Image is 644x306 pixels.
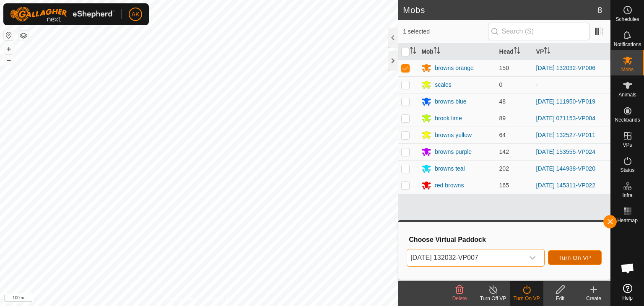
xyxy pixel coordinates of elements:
[435,80,452,89] div: scales
[435,114,462,123] div: brook lime
[499,182,509,189] span: 165
[533,44,610,60] th: VP
[499,65,509,71] span: 150
[435,181,464,190] div: red browns
[418,44,496,60] th: Mob
[620,168,634,173] span: Status
[499,98,506,105] span: 48
[4,55,14,65] button: –
[435,97,467,106] div: browns blue
[544,48,551,55] p-sorticon: Activate to sort
[510,295,543,302] div: Turn On VP
[496,44,533,60] th: Head
[524,249,541,266] div: dropdown trigger
[207,295,232,303] a: Contact Us
[409,236,602,244] h3: Choose Virtual Paddock
[536,65,595,71] a: [DATE] 132032-VP006
[4,44,14,54] button: +
[407,249,524,266] span: 2025-09-11 132032-VP007
[476,295,510,302] div: Turn Off VP
[435,148,472,156] div: browns purple
[618,92,636,97] span: Animals
[4,30,14,40] button: Reset Map
[403,27,488,36] span: 1 selected
[622,296,633,301] span: Help
[499,132,506,138] span: 64
[166,295,197,303] a: Privacy Policy
[452,296,467,301] span: Delete
[622,193,632,198] span: Infra
[435,64,474,73] div: browns orange
[533,76,610,93] td: -
[548,250,602,265] button: Turn On VP
[435,164,465,173] div: browns teal
[536,148,595,155] a: [DATE] 153555-VP024
[514,48,520,55] p-sorticon: Activate to sort
[10,7,115,22] img: Gallagher Logo
[614,42,641,47] span: Notifications
[577,295,610,302] div: Create
[434,48,440,55] p-sorticon: Activate to sort
[435,131,472,140] div: browns yellow
[132,10,140,19] span: AK
[536,115,595,122] a: [DATE] 071153-VP004
[615,117,640,122] span: Neckbands
[499,115,506,122] span: 89
[536,98,595,105] a: [DATE] 111950-VP019
[536,132,595,138] a: [DATE] 132527-VP011
[611,280,644,304] a: Help
[499,165,509,172] span: 202
[18,31,29,41] button: Map Layers
[499,81,503,88] span: 0
[558,254,591,261] span: Turn On VP
[410,48,416,55] p-sorticon: Activate to sort
[617,218,638,223] span: Heatmap
[543,295,577,302] div: Edit
[499,148,509,155] span: 142
[615,256,640,281] div: Open chat
[621,67,634,72] span: Mobs
[403,5,597,15] h2: Mobs
[597,4,602,16] span: 8
[536,165,595,172] a: [DATE] 144938-VP020
[615,17,639,22] span: Schedules
[623,143,632,148] span: VPs
[488,23,589,40] input: Search (S)
[536,182,595,189] a: [DATE] 145311-VP022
